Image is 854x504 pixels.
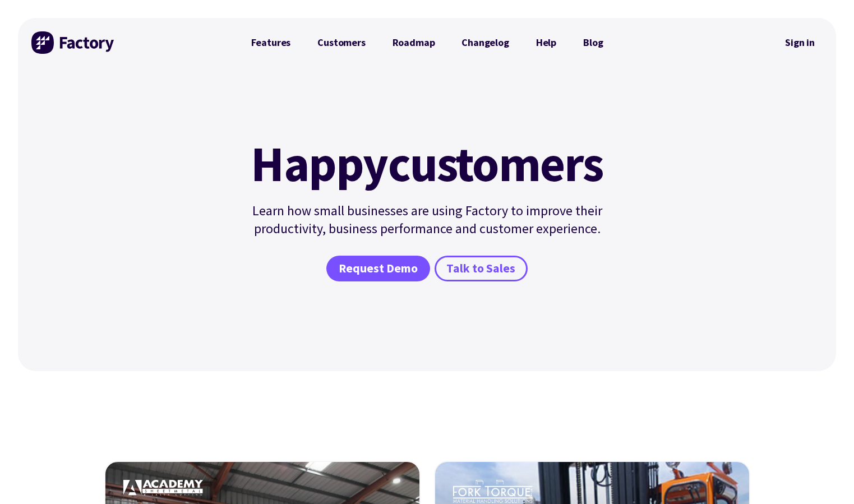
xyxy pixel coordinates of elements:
a: Customers [304,31,378,54]
p: Learn how small businesses are using Factory to improve their productivity, business performance ... [244,202,610,238]
span: Request Demo [339,261,418,277]
a: Features [238,31,304,54]
h1: customers [244,139,610,188]
a: Request Demo [326,256,430,281]
nav: Primary Navigation [238,31,617,54]
a: Blog [570,31,616,54]
a: Roadmap [379,31,449,54]
span: Talk to Sales [446,261,515,277]
a: Talk to Sales [435,256,528,281]
mark: Happy [251,139,387,188]
a: Help [523,31,570,54]
a: Changelog [448,31,522,54]
a: Sign in [777,30,823,56]
nav: Secondary Navigation [777,30,823,56]
img: Factory [31,31,116,54]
